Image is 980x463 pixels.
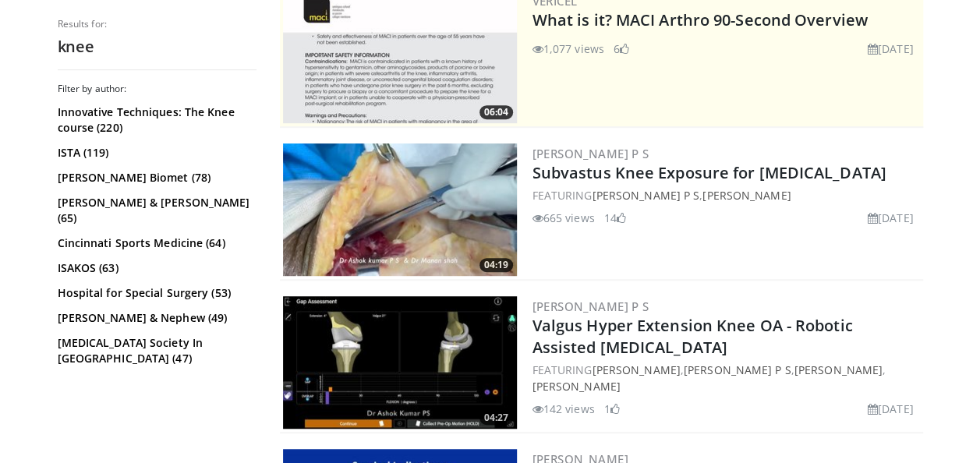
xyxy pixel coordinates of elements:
[532,401,595,417] li: 142 views
[794,362,883,377] a: [PERSON_NAME]
[58,104,253,136] a: Innovative Techniques: The Knee course (220)
[532,162,886,183] a: Subvastus Knee Exposure for [MEDICAL_DATA]
[868,401,914,417] li: [DATE]
[604,210,626,226] li: 14
[614,41,629,57] li: 6
[868,41,914,57] li: [DATE]
[592,362,680,377] a: [PERSON_NAME]
[58,145,253,161] a: ISTA (119)
[532,299,649,314] a: [PERSON_NAME] P S
[532,146,649,161] a: [PERSON_NAME] P S
[479,105,513,119] span: 06:04
[58,260,253,276] a: ISAKOS (63)
[532,41,604,57] li: 1,077 views
[684,362,791,377] a: [PERSON_NAME] P S
[532,315,853,358] a: Valgus Hyper Extension Knee OA - Robotic Assisted [MEDICAL_DATA]
[58,195,253,226] a: [PERSON_NAME] & [PERSON_NAME] (65)
[58,335,253,366] a: [MEDICAL_DATA] Society In [GEOGRAPHIC_DATA] (47)
[283,143,517,276] a: 04:19
[58,37,256,57] h2: knee
[58,18,256,30] p: Results for:
[58,310,253,326] a: [PERSON_NAME] & Nephew (49)
[532,210,595,226] li: 665 views
[532,362,920,394] div: FEATURING , , ,
[479,411,513,425] span: 04:27
[479,258,513,272] span: 04:19
[58,285,253,301] a: Hospital for Special Surgery (53)
[604,401,620,417] li: 1
[283,143,517,276] img: 6c8907e6-4ed5-4234-aa06-c09d24b4499e.300x170_q85_crop-smart_upscale.jpg
[58,235,253,251] a: Cincinnati Sports Medicine (64)
[58,170,253,186] a: [PERSON_NAME] Biomet (78)
[532,187,920,203] div: FEATURING ,
[702,188,791,203] a: [PERSON_NAME]
[532,379,621,394] a: [PERSON_NAME]
[592,188,699,203] a: [PERSON_NAME] P S
[283,296,517,429] img: 2361a525-e71d-4d5b-a769-c1365c92593e.300x170_q85_crop-smart_upscale.jpg
[532,9,868,30] a: What is it? MACI Arthro 90-Second Overview
[283,296,517,429] a: 04:27
[868,210,914,226] li: [DATE]
[58,83,256,95] h3: Filter by author:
